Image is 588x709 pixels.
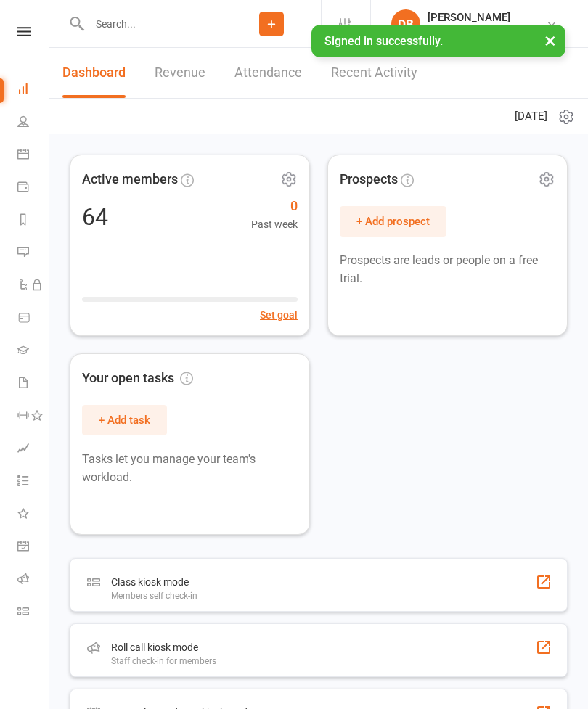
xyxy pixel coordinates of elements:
a: Dashboard [62,48,126,98]
a: Attendance [234,48,302,98]
a: What's New [17,499,50,531]
a: Dashboard [17,74,50,107]
a: Product Sales [17,303,50,335]
p: Prospects are leads or people on a free trial. [340,251,555,288]
div: Diamond Thai Boxing [428,24,523,37]
a: Revenue [155,48,205,98]
button: + Add task [82,405,167,435]
button: × [537,25,563,56]
a: Calendar [17,139,50,172]
a: Class kiosk mode [17,597,50,629]
a: Recent Activity [331,48,417,98]
a: Assessments [17,433,50,466]
div: Members self check-in [111,591,197,601]
span: Prospects [340,169,398,190]
span: [DATE] [515,107,547,125]
div: DB [391,9,420,38]
div: [PERSON_NAME] [428,11,523,24]
input: Search... [85,14,222,34]
a: Payments [17,172,50,205]
a: General attendance kiosk mode [17,531,50,564]
a: People [17,107,50,139]
a: Reports [17,205,50,237]
span: Signed in successfully. [324,34,443,48]
span: Your open tasks [82,368,193,389]
span: 0 [251,196,298,217]
button: + Add prospect [340,206,446,237]
span: Past week [251,216,298,232]
div: Roll call kiosk mode [111,639,216,656]
div: 64 [82,205,108,229]
button: Set goal [260,307,298,323]
a: Roll call kiosk mode [17,564,50,597]
p: Tasks let you manage your team's workload. [82,450,298,487]
div: Staff check-in for members [111,656,216,666]
span: Active members [82,169,178,190]
div: Class kiosk mode [111,573,197,591]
